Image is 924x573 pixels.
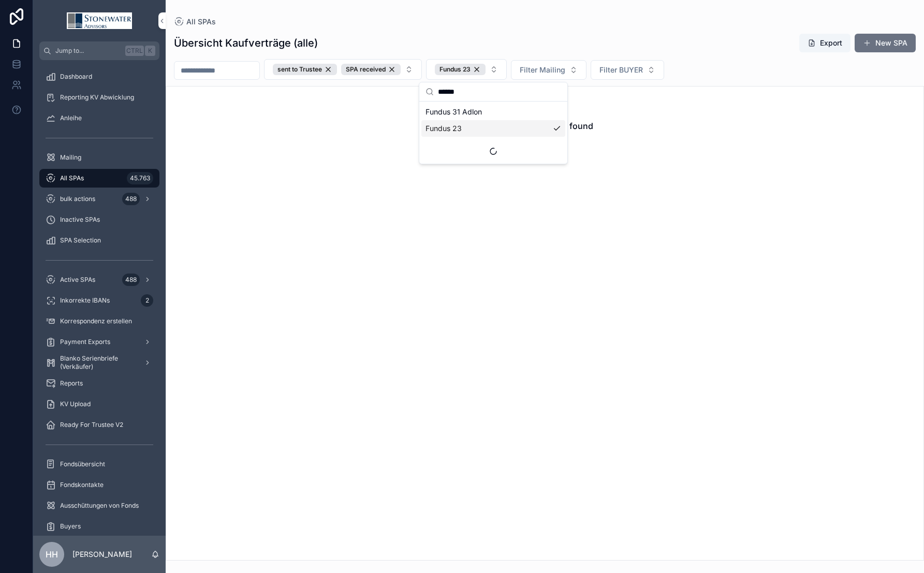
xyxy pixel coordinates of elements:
[39,455,159,474] a: Fondsübersicht
[60,114,82,122] span: Anleihe
[39,496,159,515] a: Ausschüttungen von Fonds
[125,46,144,56] span: Ctrl
[60,93,134,102] span: Reporting KV Abwicklung
[67,12,132,29] img: App logo
[264,59,422,80] button: Select Button
[39,333,159,351] a: Payment Exports
[39,291,159,310] a: Inkorrekte IBANs2
[520,65,565,75] span: Filter Mailing
[60,174,84,182] span: All SPAs
[122,193,140,205] div: 488
[39,88,159,107] a: Reporting KV Abwicklung
[60,379,83,388] span: Reports
[60,153,81,162] span: Mailing
[39,210,159,229] a: Inactive SPAs
[599,65,643,75] span: Filter BUYER
[60,216,100,224] span: Inactive SPAs
[60,296,110,305] span: Inkorrekte IBANs
[341,64,401,75] div: SPA received
[141,294,153,307] div: 2
[60,338,110,346] span: Payment Exports
[39,353,159,372] a: Blanko Serienbriefe (Verkäufer)
[174,17,216,27] a: All SPAs
[591,60,664,80] button: Select Button
[439,65,471,74] span: Fundus 23
[419,102,567,164] div: Suggestions
[426,59,507,80] button: Select Button
[33,60,166,536] div: scrollable content
[60,481,104,489] span: Fondskontakte
[39,270,159,289] a: Active SPAs488
[186,17,216,27] span: All SPAs
[799,34,850,52] button: Export
[855,34,916,52] button: New SPA
[39,190,159,208] a: bulk actions488
[273,64,337,75] button: Unselect SENT_TO_TRUSTEE
[127,172,153,184] div: 45.763
[39,476,159,494] a: Fondskontakte
[39,41,159,60] button: Jump to...CtrlK
[146,47,154,55] span: K
[60,354,136,371] span: Blanko Serienbriefe (Verkäufer)
[39,231,159,250] a: SPA Selection
[60,421,123,429] span: Ready For Trustee V2
[39,169,159,188] a: All SPAs45.763
[426,123,462,134] span: Fundus 23
[39,517,159,536] a: Buyers
[46,548,58,561] span: HH
[39,312,159,331] a: Korrespondenz erstellen
[60,236,101,245] span: SPA Selection
[39,395,159,413] a: KV Upload
[60,276,95,284] span: Active SPAs
[426,107,482,117] span: Fundus 31 Adlon
[39,416,159,434] a: Ready For Trustee V2
[60,195,95,203] span: bulk actions
[174,36,318,50] h1: Übersicht Kaufverträge (alle)
[39,67,159,86] a: Dashboard
[60,317,132,325] span: Korrespondenz erstellen
[39,148,159,167] a: Mailing
[60,73,92,81] span: Dashboard
[72,549,132,560] p: [PERSON_NAME]
[60,502,139,510] span: Ausschüttungen von Fonds
[60,460,105,468] span: Fondsübersicht
[39,374,159,393] a: Reports
[511,60,586,80] button: Select Button
[39,109,159,127] a: Anleihe
[122,274,140,286] div: 488
[60,522,81,531] span: Buyers
[60,400,91,408] span: KV Upload
[435,64,486,75] button: Unselect 111
[273,64,337,75] div: sent to Trustee
[55,47,121,55] span: Jump to...
[341,64,401,75] button: Unselect SPA_RECEIVED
